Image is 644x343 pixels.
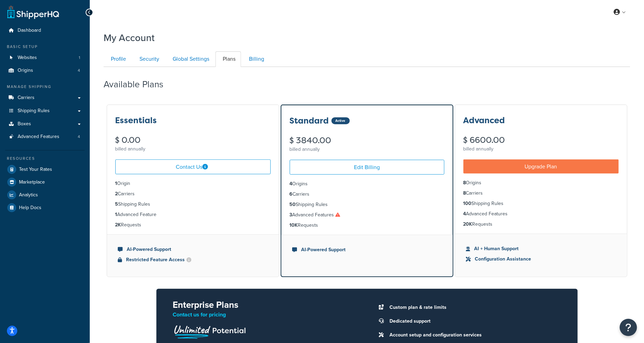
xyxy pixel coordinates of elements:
strong: 8 [463,189,466,197]
li: Requests [290,222,444,229]
a: ShipperHQ Home [7,5,59,19]
strong: 3 [290,211,292,218]
img: Unlimited Potential [173,323,246,339]
span: Dashboard [18,28,41,33]
span: 4 [78,134,80,140]
div: billed annually [115,144,271,154]
a: Origins 4 [5,64,85,77]
a: Shipping Rules [5,105,85,117]
li: Origins [463,179,619,187]
a: Carriers [5,91,85,104]
div: $ 3840.00 [290,136,444,145]
li: Origin [115,180,271,187]
a: Advanced Features 4 [5,130,85,143]
a: Boxes [5,118,85,130]
span: Advanced Features [18,134,59,140]
a: Contact Us [115,159,271,174]
div: Resources [5,156,85,161]
h2: Available Plans [104,79,174,89]
span: Test Your Rates [19,167,52,173]
li: Carriers [290,190,444,198]
div: Active [331,117,350,124]
li: Advanced Features [463,210,619,218]
span: Origins [18,68,33,73]
h3: Essentials [115,116,157,125]
li: AI-Powered Support [292,246,442,254]
strong: 2 [115,190,118,197]
strong: 4 [463,210,466,217]
div: billed annually [463,144,619,154]
div: $ 0.00 [115,136,271,144]
li: Dedicated support [386,316,561,326]
a: Plans [215,51,241,67]
span: Help Docs [19,205,41,211]
strong: 1 [115,211,117,218]
li: Origins [5,64,85,77]
h3: Advanced [463,116,505,125]
li: Advanced Feature [115,211,271,218]
a: Dashboard [5,24,85,37]
li: Advanced Features [5,130,85,143]
a: Analytics [5,189,85,201]
strong: 2K [115,221,121,228]
div: Manage Shipping [5,84,85,90]
a: Billing [242,51,270,67]
a: Marketplace [5,176,85,188]
a: Profile [104,51,132,67]
h2: Enterprise Plans [173,300,356,310]
li: Requests [115,221,271,229]
li: Carriers [115,190,271,198]
li: Shipping Rules [463,200,619,207]
strong: 20K [463,220,472,228]
strong: 5 [115,200,118,208]
a: Help Docs [5,202,85,214]
li: Origins [290,180,444,188]
span: Analytics [19,192,38,198]
li: Carriers [463,189,619,197]
a: Test Your Rates [5,163,85,176]
div: billed annually [290,145,444,154]
strong: 4 [290,180,292,187]
h3: Standard [290,116,329,125]
li: AI + Human Support [466,245,616,253]
strong: 1 [115,180,117,187]
li: Shipping Rules [290,201,444,208]
strong: 6 [290,190,293,198]
li: AI-Powered Support [118,246,268,253]
h1: My Account [104,31,155,45]
li: Custom plan & rate limits [386,303,561,312]
span: Marketplace [19,179,45,185]
a: Edit Billing [290,160,444,175]
button: Open Resource Center [620,319,637,336]
a: Security [132,51,165,67]
span: 1 [79,55,80,61]
li: Restricted Feature Access [118,256,268,264]
li: Shipping Rules [115,200,271,208]
div: Basic Setup [5,44,85,50]
li: Advanced Features [290,211,444,219]
strong: 8 [463,179,466,186]
span: 4 [78,68,80,73]
span: Boxes [18,121,31,127]
span: Shipping Rules [18,108,50,114]
span: Websites [18,55,37,61]
span: Carriers [18,95,35,101]
a: Websites 1 [5,51,85,64]
div: $ 6600.00 [463,136,619,144]
strong: 100 [463,200,472,207]
li: Websites [5,51,85,64]
li: Requests [463,220,619,228]
p: Contact us for pricing [173,310,356,320]
li: Configuration Assistance [466,255,616,263]
strong: 50 [290,201,296,208]
li: Account setup and configuration services [386,330,561,340]
a: Global Settings [165,51,215,67]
